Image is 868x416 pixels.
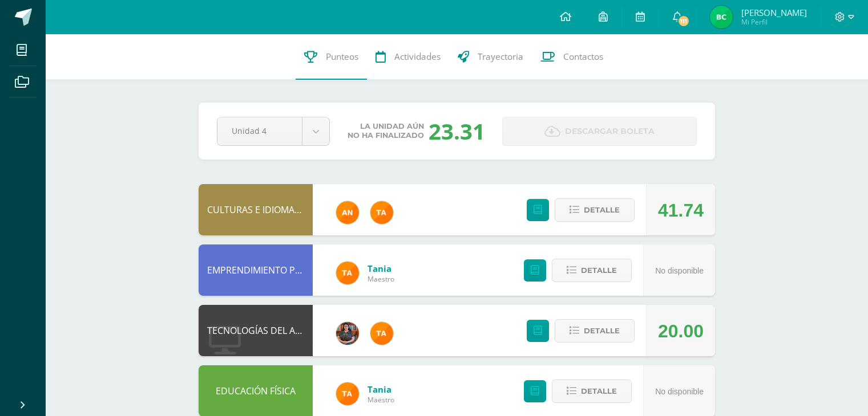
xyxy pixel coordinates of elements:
span: Punteos [326,51,358,63]
a: Contactos [532,34,612,80]
span: Mi Perfil [741,17,807,27]
span: Maestro [368,274,394,284]
span: Actividades [394,51,441,63]
button: Detalle [552,259,632,282]
span: La unidad aún no ha finalizado [348,122,424,140]
img: feaeb2f9bb45255e229dc5fdac9a9f6b.png [336,262,359,284]
span: Trayectoria [478,51,523,63]
img: 60a759e8b02ec95d430434cf0c0a55c7.png [336,322,359,345]
span: 111 [677,15,690,27]
button: Detalle [555,198,635,222]
a: Punteos [296,34,367,80]
a: Tania [368,384,394,395]
span: Maestro [368,395,394,405]
span: No disponible [655,266,704,275]
div: 20.00 [658,305,704,357]
div: TECNOLOGÍAS DEL APRENDIZAJE Y LA COMUNICACIÓN [199,305,313,356]
img: feaeb2f9bb45255e229dc5fdac9a9f6b.png [370,201,393,224]
span: Unidad 4 [232,117,288,144]
span: Detalle [581,260,617,281]
img: fc6731ddebfef4a76f049f6e852e62c4.png [336,201,359,224]
span: [PERSON_NAME] [741,7,807,18]
button: Detalle [552,380,632,403]
img: feaeb2f9bb45255e229dc5fdac9a9f6b.png [370,322,393,345]
span: Descargar boleta [565,117,655,145]
img: 5591b9f513bb958737f9dbcc00247f53.png [710,6,733,28]
div: 41.74 [658,185,704,236]
button: Detalle [555,319,635,342]
a: Tania [368,263,394,274]
a: Unidad 4 [217,117,329,145]
div: 23.31 [429,116,485,146]
span: Contactos [563,51,603,63]
div: EMPRENDIMIENTO PARA LA PRODUCTIVIDAD [199,244,313,296]
span: Detalle [581,381,617,402]
a: Actividades [367,34,449,80]
span: Detalle [584,199,620,221]
span: Detalle [584,320,620,341]
span: No disponible [655,387,704,396]
div: CULTURAS E IDIOMAS MAYAS, GARÍFUNA O XINCA [199,184,313,235]
a: Trayectoria [449,34,532,80]
img: feaeb2f9bb45255e229dc5fdac9a9f6b.png [336,382,359,405]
